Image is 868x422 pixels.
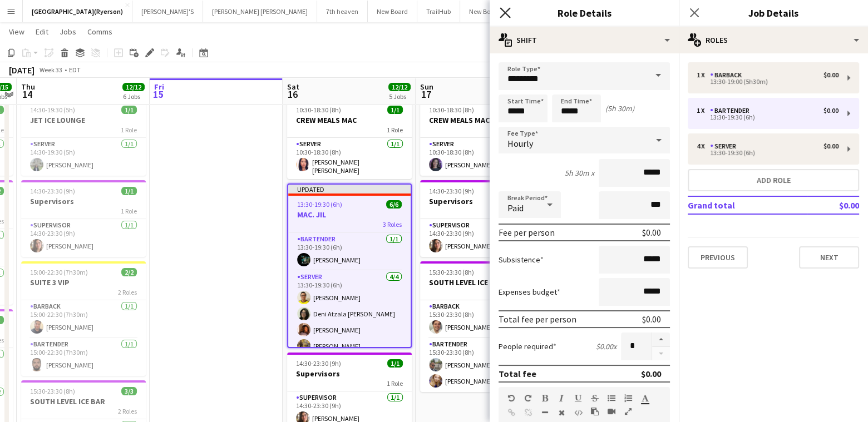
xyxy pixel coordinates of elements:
[203,1,317,22] button: [PERSON_NAME] [PERSON_NAME]
[30,268,88,276] span: 15:00-22:30 (7h30m)
[19,88,35,101] span: 14
[288,271,411,357] app-card-role: SERVER4/413:30-19:30 (6h)[PERSON_NAME]Deni Atzala [PERSON_NAME][PERSON_NAME][PERSON_NAME]
[642,314,661,325] div: $0.00
[679,6,868,20] h3: Job Details
[55,24,81,39] a: Jobs
[697,142,710,150] div: 4 x
[429,187,474,195] span: 14:30-23:30 (9h)
[388,83,411,91] span: 12/12
[21,180,146,257] app-job-card: 14:30-23:30 (9h)1/1Supervisors1 RoleSUPERVISOR1/114:30-23:30 (9h)[PERSON_NAME]
[287,115,412,125] h3: CREW MEALS MAC
[591,394,599,403] button: Strikethrough
[21,277,146,287] h3: SUITE 3 VIP
[596,341,617,351] div: $0.00 x
[591,407,599,416] button: Paste as plain text
[807,196,859,214] td: $0.00
[297,200,342,208] span: 13:30-19:30 (6h)
[37,66,65,74] span: Week 33
[152,88,164,101] span: 15
[21,261,146,376] div: 15:00-22:30 (7h30m)2/2SUITE 3 VIP2 RolesBARBACK1/115:00-22:30 (7h30m)[PERSON_NAME]BARTENDER1/115:...
[287,369,412,379] h3: Supervisors
[697,150,839,156] div: 13:30-19:30 (6h)
[287,138,412,179] app-card-role: SERVER1/110:30-18:30 (8h)[PERSON_NAME] [PERSON_NAME]
[21,115,146,125] h3: JET ICE LOUNGE
[420,180,545,257] app-job-card: 14:30-23:30 (9h)1/1Supervisors1 RoleSUPERVISOR1/114:30-23:30 (9h)[PERSON_NAME]
[499,227,555,238] div: Fee per person
[21,138,146,176] app-card-role: SERVER1/114:30-19:30 (5h)[PERSON_NAME]
[21,99,146,176] app-job-card: 14:30-19:30 (5h)1/1JET ICE LOUNGE1 RoleSERVER1/114:30-19:30 (5h)[PERSON_NAME]
[30,387,75,395] span: 15:30-23:30 (8h)
[118,288,137,296] span: 2 Roles
[132,1,203,22] button: [PERSON_NAME]'S
[507,138,533,149] span: Hourly
[288,210,411,220] h3: MAC. JIL
[710,142,741,150] div: SERVER
[21,396,146,406] h3: SOUTH LEVEL ICE BAR
[697,71,710,79] div: 1 x
[417,1,460,22] button: TrailHub
[4,24,29,39] a: View
[688,169,859,191] button: Add role
[688,246,748,269] button: Previous
[83,24,117,39] a: Comms
[121,207,137,215] span: 1 Role
[288,185,411,193] div: Updated
[154,82,164,92] span: Fri
[823,107,839,115] div: $0.00
[420,138,545,176] app-card-role: SERVER1/110:30-18:30 (8h)[PERSON_NAME]
[460,1,510,22] button: New Board
[420,277,545,287] h3: SOUTH LEVEL ICE BAR
[285,88,299,101] span: 16
[121,187,137,195] span: 1/1
[605,103,634,113] div: (5h 30m)
[21,300,146,338] app-card-role: BARBACK1/115:00-22:30 (7h30m)[PERSON_NAME]
[23,1,132,22] button: [GEOGRAPHIC_DATA](Ryerson)
[121,126,137,134] span: 1 Role
[21,82,35,92] span: Thu
[499,341,556,351] label: People required
[688,196,807,214] td: Grand total
[652,332,670,347] button: Increase
[499,314,576,325] div: Total fee per person
[21,196,146,206] h3: Supervisors
[499,368,536,379] div: Total fee
[389,92,410,101] div: 5 Jobs
[507,202,524,214] span: Paid
[420,261,545,392] div: 15:30-23:30 (8h)3/3SOUTH LEVEL ICE BAR2 RolesBARBACK1/115:30-23:30 (8h)[PERSON_NAME]BARTENDER2/21...
[499,255,544,265] label: Subsistence
[418,88,433,101] span: 17
[429,268,474,276] span: 15:30-23:30 (8h)
[697,107,710,115] div: 1 x
[608,394,615,403] button: Unordered List
[799,246,859,269] button: Next
[60,27,76,37] span: Jobs
[697,79,839,85] div: 13:30-19:00 (5h30m)
[87,27,112,37] span: Comms
[420,338,545,392] app-card-role: BARTENDER2/215:30-23:30 (8h)[PERSON_NAME][PERSON_NAME]
[387,379,403,388] span: 1 Role
[624,394,632,403] button: Ordered List
[287,183,412,348] div: Updated13:30-19:30 (6h)6/6MAC. JIL3 RolesBARBACK1/113:30-19:00 (5h30m)[PERSON_NAME]BARTENDER1/113...
[122,83,145,91] span: 12/12
[368,1,417,22] button: New Board
[317,1,368,22] button: 7th heaven
[287,82,299,92] span: Sat
[823,142,839,150] div: $0.00
[420,99,545,176] app-job-card: 10:30-18:30 (8h)1/1CREW MEALS MAC1 RoleSERVER1/110:30-18:30 (8h)[PERSON_NAME]
[490,27,679,53] div: Shift
[296,359,341,368] span: 14:30-23:30 (9h)
[123,92,144,101] div: 6 Jobs
[608,407,615,416] button: Insert video
[9,64,34,76] div: [DATE]
[823,71,839,79] div: $0.00
[30,106,75,114] span: 14:30-19:30 (5h)
[558,394,565,403] button: Italic
[574,408,582,417] button: HTML Code
[710,71,746,79] div: BARBACK
[499,287,560,297] label: Expenses budget
[679,27,868,53] div: Roles
[697,115,839,120] div: 13:30-19:30 (6h)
